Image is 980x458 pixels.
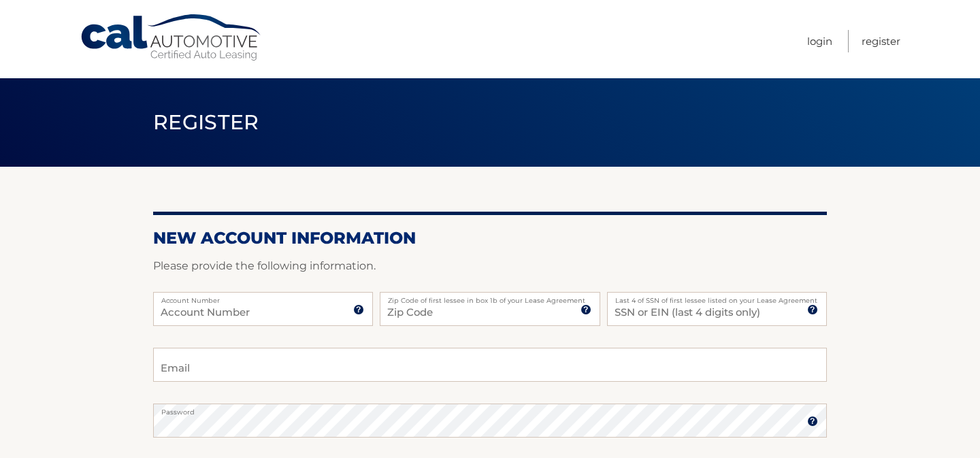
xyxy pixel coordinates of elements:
[380,292,600,303] label: Zip Code of first lessee in box 1b of your Lease Agreement
[607,292,827,303] label: Last 4 of SSN of first lessee listed on your Lease Agreement
[153,110,259,135] span: Register
[353,304,364,315] img: tooltip.svg
[807,416,818,427] img: tooltip.svg
[153,404,827,414] label: Password
[380,292,600,326] input: Zip Code
[581,304,591,315] img: tooltip.svg
[80,14,263,62] a: Cal Automotive
[862,30,900,52] a: Register
[607,292,827,326] input: SSN or EIN (last 4 digits only)
[153,228,827,248] h2: New Account Information
[807,30,832,52] a: Login
[153,257,827,276] p: Please provide the following information.
[807,304,818,315] img: tooltip.svg
[153,292,373,303] label: Account Number
[153,348,827,382] input: Email
[153,292,373,326] input: Account Number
